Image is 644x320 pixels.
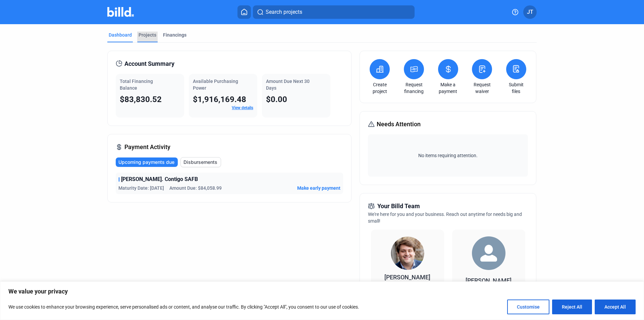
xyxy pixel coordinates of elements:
[253,5,415,19] button: Search projects
[120,79,153,91] span: Total Financing Balance
[523,5,537,19] button: JT
[169,185,222,191] span: Amount Due: $84,058.99
[297,185,340,191] button: Make early payment
[124,59,174,68] span: Account Summary
[384,274,430,281] span: [PERSON_NAME]
[552,300,592,314] button: Reject All
[109,32,132,38] div: Dashboard
[118,159,174,166] span: Upcoming payments due
[527,8,533,16] span: JT
[595,300,636,314] button: Accept All
[139,32,156,38] div: Projects
[118,185,164,191] span: Maturity Date: [DATE]
[8,303,359,311] p: We use cookies to enhance your browsing experience, serve personalised ads or content, and analys...
[470,81,494,95] a: Request waiver
[266,79,310,91] span: Amount Due Next 30 Days
[8,287,636,295] p: We value your privacy
[107,7,134,17] img: Billd Company Logo
[193,79,238,91] span: Available Purchasing Power
[436,81,460,95] a: Make a payment
[183,159,217,166] span: Disbursements
[368,81,391,95] a: Create project
[232,105,253,110] a: View details
[266,95,287,104] span: $0.00
[193,95,246,104] span: $1,916,169.48
[472,236,505,270] img: Territory Manager
[504,81,528,95] a: Submit files
[371,152,525,159] span: No items requiring attention.
[377,120,421,129] span: Needs Attention
[180,157,221,167] button: Disbursements
[121,175,198,183] span: [PERSON_NAME]. Contigo SAFB
[116,157,178,167] button: Upcoming payments due
[163,32,186,38] div: Financings
[120,95,162,104] span: $83,830.52
[377,201,420,211] span: Your Billd Team
[507,300,549,314] button: Customise
[391,236,424,270] img: Relationship Manager
[368,212,522,224] span: We're here for you and your business. Reach out anytime for needs big and small!
[466,277,512,284] span: [PERSON_NAME]
[124,142,170,152] span: Payment Activity
[402,81,426,95] a: Request financing
[266,8,302,16] span: Search projects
